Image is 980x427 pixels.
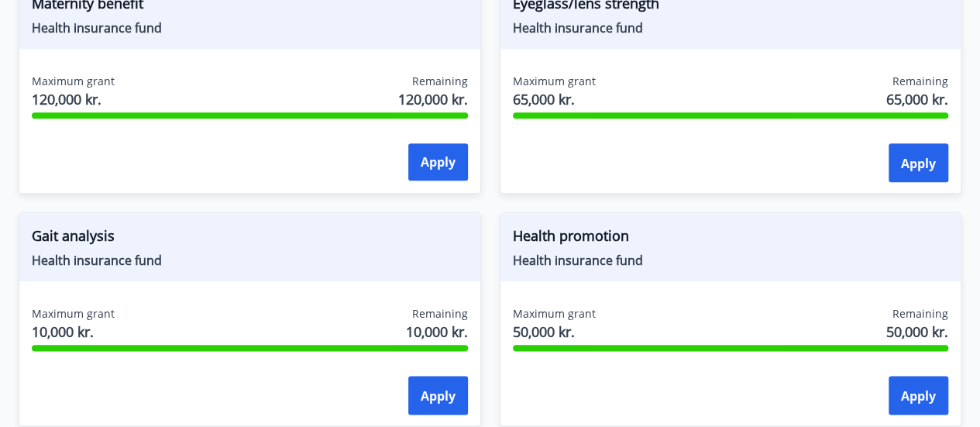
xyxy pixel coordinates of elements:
[886,322,948,341] font: 50,000 kr.
[513,322,575,341] font: 50,000 kr.
[513,74,596,88] font: Maximum grant
[412,74,468,89] span: Remaining
[901,387,936,405] font: Apply
[421,387,456,405] font: Apply
[889,376,948,415] button: Apply
[408,143,468,181] button: Apply
[513,306,596,321] font: Maximum grant
[901,155,936,172] font: Apply
[408,376,468,415] button: Apply
[513,90,575,108] font: 65,000 kr.
[412,306,468,321] font: Remaining
[889,143,948,182] button: Apply
[406,322,468,341] font: 10,000 kr.
[892,74,948,88] font: Remaining
[398,90,468,108] font: 120,000 kr.
[32,252,162,269] font: Health insurance fund
[32,306,115,321] font: Maximum grant
[32,74,115,89] span: Maximum grant
[32,322,94,341] font: 10,000 kr.
[513,226,629,245] font: Health promotion
[513,252,643,269] font: Health insurance fund
[32,90,101,108] font: 120,000 kr.
[32,226,115,245] font: Gait analysis
[513,19,643,36] font: Health insurance fund
[892,306,948,321] font: Remaining
[886,90,948,108] font: 65,000 kr.
[32,19,162,36] font: Health insurance fund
